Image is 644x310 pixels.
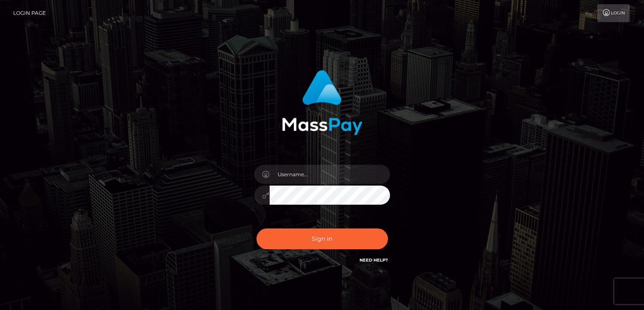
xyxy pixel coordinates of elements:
button: Sign in [256,228,388,249]
a: Login [597,4,630,22]
a: Login Page [13,4,46,22]
input: Username... [270,165,390,184]
a: Need Help? [360,257,388,263]
img: MassPay Login [282,70,362,135]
